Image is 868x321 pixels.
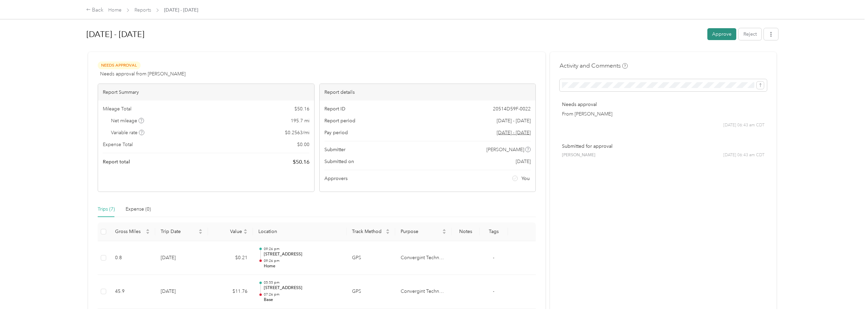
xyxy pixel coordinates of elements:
th: Tags [480,222,508,241]
span: caret-down [442,231,446,235]
span: caret-down [146,231,150,235]
div: Expense (0) [126,206,151,213]
span: Report period [324,117,355,124]
span: $ 0.00 [297,141,309,148]
td: GPS [347,241,395,275]
span: 20514D59F-0022 [493,105,531,112]
p: From [PERSON_NAME] [562,110,765,118]
p: 05:55 pm [264,280,341,285]
span: [PERSON_NAME] [562,152,595,158]
span: $ 50.16 [293,158,309,166]
div: Trips (7) [98,206,115,213]
span: Needs Approval [98,61,141,69]
span: [DATE] [516,158,531,165]
p: 09:26 pm [264,258,341,263]
span: caret-up [386,228,390,232]
p: Submitted for approval [562,143,765,150]
p: [STREET_ADDRESS] [264,251,341,257]
h4: Activity and Comments [560,61,628,70]
td: 0.8 [110,241,155,275]
th: Trip Date [155,222,208,241]
th: Purpose [395,222,451,241]
p: 07:26 pm [264,292,341,297]
p: Base [264,297,341,303]
h1: Aug 1 - 31, 2025 [86,26,703,42]
span: $ 0.2563 / mi [285,129,309,136]
div: Report details [320,84,536,101]
th: Track Method [347,222,395,241]
span: [PERSON_NAME] [486,146,524,153]
span: [DATE] 06:43 am CDT [723,122,765,128]
span: Submitter [324,146,345,153]
span: Purpose [401,229,440,234]
div: Report Summary [98,84,314,101]
span: caret-down [243,231,247,235]
td: Convergint Technologies [395,275,451,309]
p: Needs approval [562,101,765,108]
span: [DATE] - [DATE] [497,117,531,124]
td: Convergint Technologies [395,241,451,275]
span: Go to pay period [497,129,531,136]
span: Gross Miles [115,229,144,234]
td: [DATE] [155,241,208,275]
span: Track Method [352,229,384,234]
iframe: Everlance-gr Chat Button Frame [830,283,868,321]
th: Value [208,222,253,241]
td: 45.9 [110,275,155,309]
span: caret-up [146,228,150,232]
span: Value [213,229,242,234]
span: caret-down [386,231,390,235]
span: Submitted on [324,158,354,165]
th: Notes [452,222,480,241]
a: Reports [134,7,151,13]
a: Home [108,7,122,13]
div: Back [86,6,104,14]
th: Location [253,222,347,241]
td: GPS [347,275,395,309]
td: [DATE] [155,275,208,309]
span: [DATE] - [DATE] [164,6,198,14]
span: Mileage Total [103,105,131,112]
span: Report ID [324,105,345,112]
span: Needs approval from [PERSON_NAME] [100,70,186,77]
th: Gross Miles [110,222,155,241]
span: You [521,175,530,182]
span: Trip Date [161,229,197,234]
span: caret-down [198,231,203,235]
span: Report total [103,158,130,165]
span: Approvers [324,175,348,182]
span: Pay period [324,129,348,136]
span: caret-up [243,228,247,232]
span: Expense Total [103,141,133,148]
td: $11.76 [208,275,253,309]
span: Net mileage [111,117,144,124]
td: $0.21 [208,241,253,275]
span: - [493,255,494,261]
span: 195.7 mi [291,117,309,124]
button: Reject [739,28,761,40]
span: Variable rate [111,129,144,136]
button: Approve [707,28,736,40]
span: [DATE] 06:43 am CDT [723,152,765,158]
span: caret-up [198,228,203,232]
p: Home [264,263,341,269]
p: [STREET_ADDRESS] [264,285,341,291]
p: 09:26 pm [264,247,341,251]
span: - [493,288,494,294]
span: caret-up [442,228,446,232]
span: $ 50.16 [294,105,309,112]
